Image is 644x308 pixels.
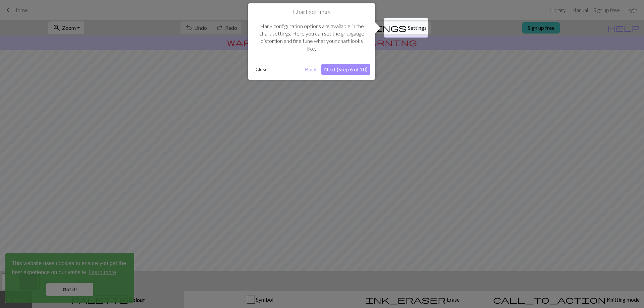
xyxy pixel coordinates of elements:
div: Chart settings [248,3,375,80]
button: Back [302,64,320,75]
h1: Chart settings [253,8,370,16]
button: Next (Step 6 of 10) [321,64,370,75]
div: Many configuration options are available in the chart settings. Here you can set the grid/gauge d... [253,16,370,59]
button: Close [253,64,270,74]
